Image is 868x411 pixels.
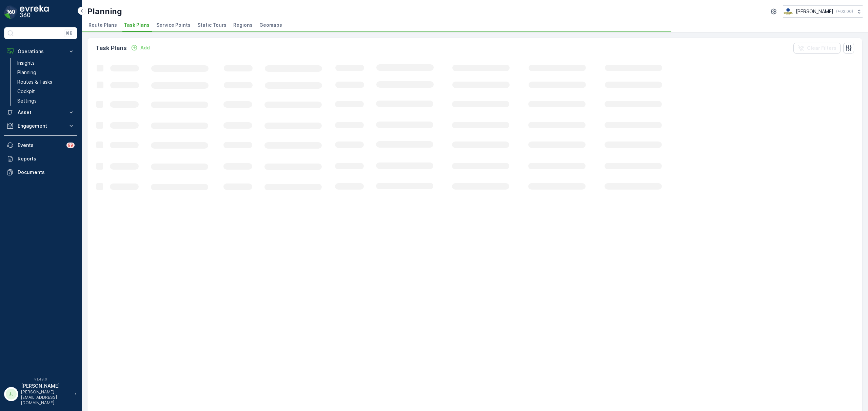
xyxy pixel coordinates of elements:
[17,79,52,85] p: Routes & Tasks
[783,5,863,18] button: [PERSON_NAME](+02:00)
[233,22,253,28] span: Regions
[17,60,35,66] p: Insights
[20,5,49,19] img: logo_dark-DEwI_e13.png
[18,48,64,55] p: Operations
[17,88,35,95] p: Cockpit
[21,389,71,406] p: [PERSON_NAME][EMAIL_ADDRESS][DOMAIN_NAME]
[18,123,64,129] p: Engagement
[197,22,226,28] span: Static Tours
[18,169,75,176] p: Documents
[259,22,282,28] span: Geomaps
[4,106,77,119] button: Asset
[88,22,117,28] span: Route Plans
[17,98,37,104] p: Settings
[124,22,150,28] span: Task Plans
[4,119,77,133] button: Engagement
[4,45,77,58] button: Operations
[18,155,75,162] p: Reports
[4,383,77,406] button: JJ[PERSON_NAME][PERSON_NAME][EMAIL_ADDRESS][DOMAIN_NAME]
[793,43,841,53] button: Clear Filters
[4,138,77,152] a: Events99
[4,377,77,381] span: v 1.49.0
[68,143,73,148] p: 99
[18,109,64,116] p: Asset
[6,389,17,399] div: JJ
[836,9,853,14] p: ( +02:00 )
[156,22,191,28] span: Service Points
[4,5,18,19] img: logo
[15,58,77,68] a: Insights
[21,383,71,389] p: [PERSON_NAME]
[17,69,36,76] p: Planning
[18,142,62,149] p: Events
[15,96,77,106] a: Settings
[87,6,122,17] p: Planning
[66,30,73,36] p: ⌘B
[15,77,77,87] a: Routes & Tasks
[15,87,77,96] a: Cockpit
[783,8,793,15] img: basis-logo_rgb2x.png
[128,44,153,52] button: Add
[4,152,77,166] a: Reports
[4,166,77,179] a: Documents
[140,44,150,51] p: Add
[15,68,77,77] a: Planning
[96,43,127,53] p: Task Plans
[796,8,833,15] p: [PERSON_NAME]
[807,45,836,51] p: Clear Filters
